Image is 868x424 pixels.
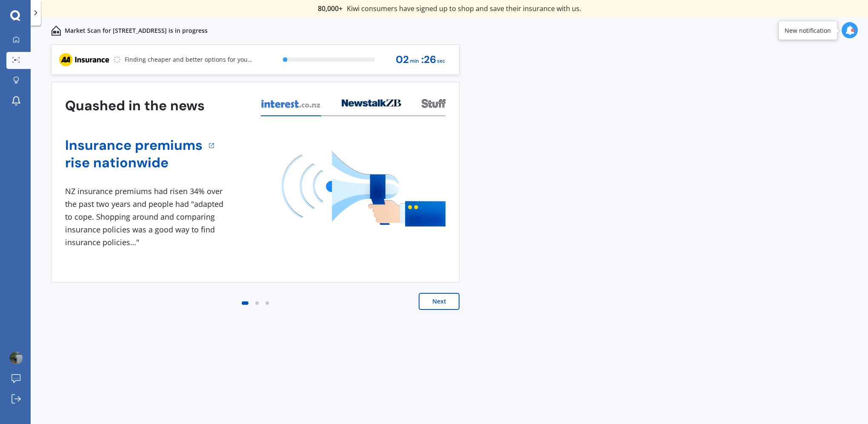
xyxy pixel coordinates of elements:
div: New notification [785,26,831,34]
img: media image [282,151,445,226]
a: Insurance premiums [65,137,203,154]
img: picture [10,352,23,364]
span: : 26 [421,54,436,66]
p: Market Scan for [STREET_ADDRESS] is in progress [65,26,208,35]
span: sec [437,55,445,67]
a: rise nationwide [65,154,203,172]
div: NZ insurance premiums had risen 34% over the past two years and people had "adapted to cope. Shop... [65,185,227,249]
img: home-and-contents.b802091223b8502ef2dd.svg [51,26,61,36]
span: min [410,55,419,67]
h3: Quashed in the news [65,97,205,115]
span: 02 [396,54,409,66]
button: Next [419,293,460,310]
p: Finding cheaper and better options for you... [125,55,252,64]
